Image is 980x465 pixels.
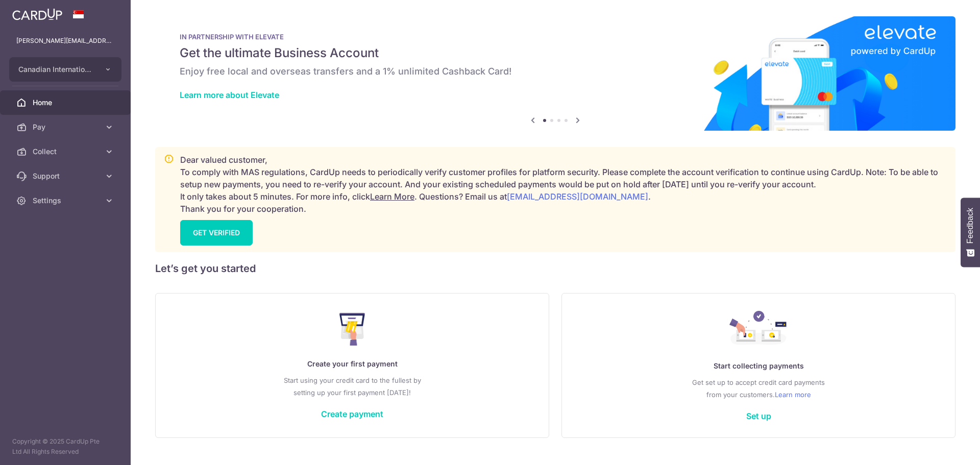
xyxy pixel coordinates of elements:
[16,36,114,46] p: [PERSON_NAME][EMAIL_ADDRESS][PERSON_NAME][DOMAIN_NAME]
[33,195,100,206] span: Settings
[180,154,947,215] p: Dear valued customer, To comply with MAS regulations, CardUp needs to periodically verify custome...
[155,260,955,277] h5: Let’s get you started
[12,8,62,20] img: CardUp
[176,374,528,399] p: Start using your credit card to the fullest by setting up your first payment [DATE]!
[746,411,771,421] a: Set up
[180,65,931,78] h6: Enjoy free local and overseas transfers and a 1% unlimited Cashback Card!
[775,388,811,401] a: Learn more
[729,311,788,348] img: Collect Payment
[180,90,279,100] a: Learn more about Elevate
[582,360,935,372] p: Start collecting payments
[180,220,253,246] a: GET VERIFIED
[18,64,94,75] span: Canadian International School Pte Ltd
[966,208,975,243] span: Feedback
[33,97,100,108] span: Home
[370,191,414,202] a: Learn More
[33,122,100,132] span: Pay
[507,191,648,202] a: [EMAIL_ADDRESS][DOMAIN_NAME]
[321,409,383,419] a: Create payment
[9,57,121,82] button: Canadian International School Pte Ltd
[339,313,365,346] img: Make Payment
[180,33,931,41] p: IN PARTNERSHIP WITH ELEVATE
[33,171,100,181] span: Support
[961,198,980,267] button: Feedback - Show survey
[33,146,100,157] span: Collect
[176,358,528,370] p: Create your first payment
[180,45,931,61] h5: Get the ultimate Business Account
[155,16,955,131] img: Renovation banner
[582,376,935,401] p: Get set up to accept credit card payments from your customers.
